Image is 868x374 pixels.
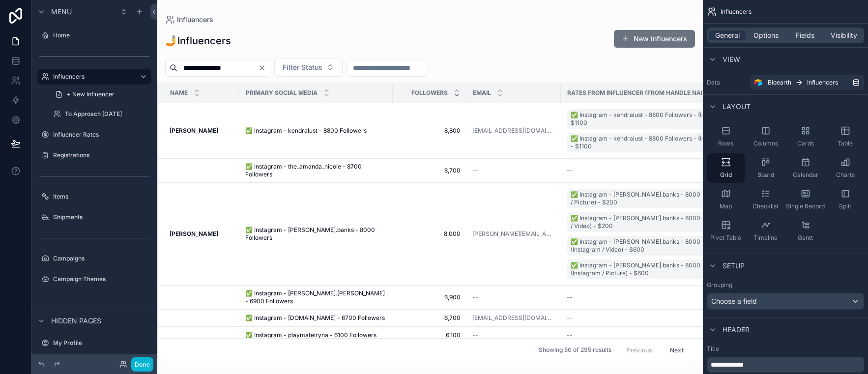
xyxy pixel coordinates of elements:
span: Influencers [177,15,213,25]
span: ✅ Instagram - [PERSON_NAME].banks - 8000 Followers - (Instagram / Video) - $600 [571,238,756,254]
img: Airtable Logo [754,79,762,86]
a: Influencer Rates [37,127,151,143]
span: Influencers [721,8,752,16]
label: Shipments [53,213,149,221]
span: ✅ Instagram - kendralust - 8800 Followers [245,127,367,135]
span: Followers [411,89,448,97]
a: ✅ Instagram - the_amanda_nicole - 8700 Followers [245,163,387,178]
span: Split [839,202,851,210]
a: [EMAIL_ADDRESS][DOMAIN_NAME] [472,314,555,322]
a: To Approach [DATE] [49,106,151,122]
span: Options [753,30,779,40]
button: Charts [826,153,864,183]
a: -- [567,331,764,339]
label: Grouping [707,281,732,289]
span: Timeline [753,234,778,242]
a: [PERSON_NAME][EMAIL_ADDRESS][DOMAIN_NAME] [472,230,555,238]
a: -- [567,293,764,301]
a: Shipments [37,209,151,225]
a: 6,100 [399,331,461,339]
a: 8,700 [399,167,461,174]
a: ✅ Instagram - kendralust - 8800 Followers [245,127,387,135]
a: 6,900 [399,293,461,301]
span: Layout [723,102,751,112]
label: Campaigns [53,255,149,262]
span: Menu [51,7,72,17]
span: Charts [836,171,855,179]
button: Grid [707,153,745,183]
span: Primary Social Media [246,89,318,97]
label: Items [53,193,149,201]
a: Items [37,189,151,204]
a: Campaign Themes [37,271,151,287]
span: Map [720,202,732,210]
span: ✅ Instagram - kendralust - 8800 Followers - (Instagram / Picture) - $1100 [571,135,756,150]
span: -- [472,167,478,174]
a: ✅ Instagram - [PERSON_NAME].banks - 8000 Followers [245,226,387,242]
span: -- [567,167,573,174]
span: ✅ Instagram - kendralust - 8800 Followers - (Instagram / Video) - $1100 [571,111,756,127]
a: -- [472,331,555,339]
a: [EMAIL_ADDRESS][DOMAIN_NAME] [472,127,555,135]
span: 8,800 [399,127,461,135]
label: Influencers [53,73,132,81]
button: Columns [747,122,784,151]
button: Cards [786,122,824,151]
span: Pivot Table [710,234,741,242]
a: Campaigns [37,251,151,266]
a: ✅ Instagram - [PERSON_NAME].banks - 8000 Followers - (Twitter / Picture) - $200✅ Instagram - [PER... [567,187,764,281]
span: Visibility [831,30,857,40]
span: Bioearth [768,79,791,86]
strong: [PERSON_NAME] [170,127,218,134]
a: ✅ Instagram - [PERSON_NAME].banks - 8000 Followers - (Instagram / Video) - $600 [567,236,760,256]
button: Pivot Table [707,216,745,246]
button: Rows [707,122,745,151]
button: Table [826,122,864,151]
span: ✅ Instagram - [DOMAIN_NAME] - 6700 Followers [245,314,385,322]
a: BioearthInfluencers [750,75,864,90]
button: Board [747,153,784,183]
span: Email [473,89,491,97]
span: Rows [718,140,733,147]
span: Grid [720,171,732,179]
a: 8,000 [399,230,461,238]
span: ✅ Instagram - [PERSON_NAME].banks - 8000 Followers - (Instagram / Picture) - $600 [571,261,756,277]
span: -- [567,331,573,339]
span: Name [170,89,188,97]
button: Clear [258,64,270,72]
button: Calendar [786,153,824,183]
button: Choose a field [707,293,864,310]
h1: 🤳Influencers [165,34,231,48]
a: ✅ Instagram - kendralust - 8800 Followers - (Instagram / Video) - $1100 [567,109,760,129]
span: Table [838,140,853,147]
button: Gantt [786,216,824,246]
button: Select Button [274,58,343,77]
span: -- [567,314,573,322]
span: Columns [753,140,778,147]
span: Header [723,325,750,335]
button: Split [826,185,864,214]
a: ✅ Instagram - [PERSON_NAME].[PERSON_NAME] - 6900 Followers [245,289,387,305]
a: + New Influencer [49,86,151,102]
span: General [715,30,740,40]
button: Done [131,357,153,372]
span: ✅ Instagram - playmateiryna - 6100 Followers [245,331,376,339]
span: Calendar [793,171,818,179]
a: -- [567,314,764,322]
span: ✅ Instagram - [PERSON_NAME].banks - 8000 Followers - (Twitter / Picture) - $200 [571,191,756,206]
label: Title [707,345,864,353]
a: 6,700 [399,314,461,322]
a: [PERSON_NAME] [170,127,233,135]
button: Next [663,343,691,358]
button: New Influencers [614,30,695,48]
